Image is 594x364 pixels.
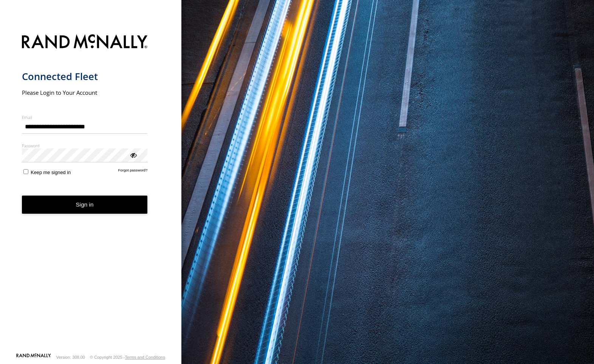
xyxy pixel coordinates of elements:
span: Keep me signed in [31,170,71,175]
input: Keep me signed in [23,169,28,174]
h2: Please Login to Your Account [22,89,148,96]
div: © Copyright 2025 - [90,355,165,359]
label: Password [22,143,148,148]
div: Version: 308.00 [56,355,85,359]
img: Rand McNally [22,33,148,52]
h1: Connected Fleet [22,70,148,83]
form: main [22,30,160,353]
button: Sign in [22,196,148,214]
a: Terms and Conditions [125,355,165,359]
div: ViewPassword [129,151,137,159]
a: Visit our Website [16,353,51,361]
label: Email [22,114,148,120]
a: Forgot password? [118,168,148,175]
